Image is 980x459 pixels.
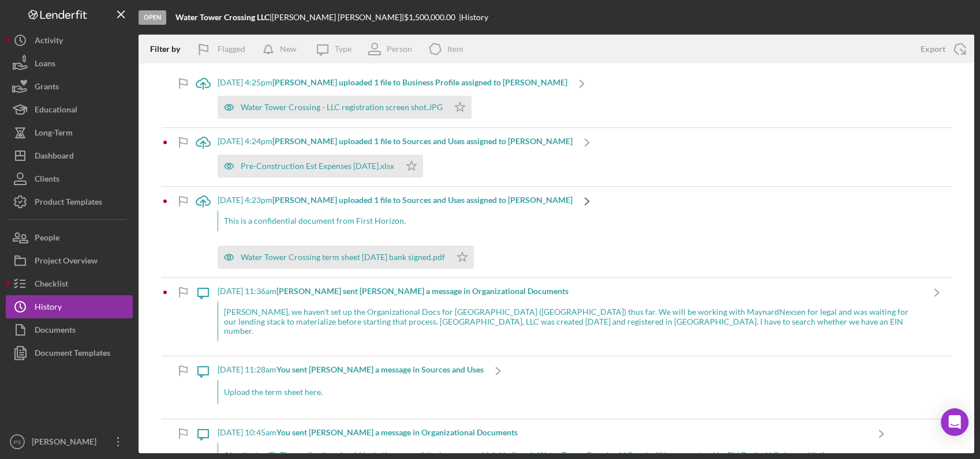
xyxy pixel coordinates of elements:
button: Water Tower Crossing - LLC registration screen shot.JPG [218,96,472,119]
button: Documents [6,318,133,341]
div: [DATE] 4:24pm [218,137,573,146]
button: Grants [6,75,133,98]
div: Clients [35,167,59,193]
button: Export [909,37,974,61]
div: | [175,13,272,22]
div: Type [335,44,351,54]
div: Flagged [218,37,245,61]
div: This is a confidential document from First Horizon. [218,210,573,231]
div: Pre-Construction Est Expenses [DATE].xlsx [241,161,394,171]
div: [PERSON_NAME] [29,430,104,456]
button: Flagged [189,37,257,61]
div: Open Intercom Messenger [941,408,968,436]
text: PS [14,439,21,445]
p: Upload the term sheet here. [224,386,478,398]
div: [DATE] 11:36am [218,287,922,296]
div: Open [139,10,166,25]
div: Educational [35,98,77,124]
button: PS[PERSON_NAME] [6,430,133,453]
button: Product Templates [6,190,133,213]
div: Filter by [150,44,189,54]
button: Loans [6,52,133,75]
div: Export [921,37,945,61]
div: [DATE] 4:23pm [218,195,573,205]
div: Loans [35,52,55,78]
button: Water Tower Crossing term sheet [DATE] bank signed.pdf [218,246,474,269]
b: [PERSON_NAME] sent [PERSON_NAME] a message in Organizational Documents [276,286,568,296]
div: People [35,226,59,252]
div: Product Templates [35,190,102,216]
button: Educational [6,98,133,121]
button: Pre-Construction Est Expenses [DATE].xlsx [218,155,423,178]
div: Project Overview [35,249,98,275]
button: Activity [6,29,133,52]
div: Dashboard [35,144,74,170]
div: Item [447,44,463,54]
div: [DATE] 11:28am [218,365,484,374]
div: Activity [35,29,63,55]
button: Document Templates [6,341,133,364]
b: You sent [PERSON_NAME] a message in Sources and Uses [276,364,484,374]
button: Long-Term [6,121,133,144]
b: [PERSON_NAME] uploaded 1 file to Business Profile assigned to [PERSON_NAME] [272,77,567,87]
button: Clients [6,167,133,190]
div: | History [459,13,488,22]
a: [DATE] 4:23pm[PERSON_NAME] uploaded 1 file to Sources and Uses assigned to [PERSON_NAME]This is a... [189,187,601,277]
b: [PERSON_NAME] uploaded 1 file to Sources and Uses assigned to [PERSON_NAME] [272,195,573,205]
a: [DATE] 4:24pm[PERSON_NAME] uploaded 1 file to Sources and Uses assigned to [PERSON_NAME]Pre-Const... [189,128,601,186]
div: Person [387,44,412,54]
button: People [6,226,133,249]
button: New [257,37,308,61]
button: History [6,295,133,318]
b: [PERSON_NAME] uploaded 1 file to Sources and Uses assigned to [PERSON_NAME] [272,136,573,146]
div: Water Tower Crossing - LLC registration screen shot.JPG [241,103,443,112]
button: Checklist [6,272,133,295]
div: [DATE] 10:45am [218,428,867,437]
div: History [35,295,62,321]
div: $1,500,000.00 [404,13,459,22]
a: [DATE] 4:25pm[PERSON_NAME] uploaded 1 file to Business Profile assigned to [PERSON_NAME]Water Tow... [189,69,596,127]
div: [PERSON_NAME] [PERSON_NAME] | [272,13,404,22]
div: [DATE] 4:25pm [218,78,567,87]
b: Water Tower Crossing LLC [175,12,270,22]
div: [PERSON_NAME], we haven't set up the Organizational Docs for [GEOGRAPHIC_DATA] ([GEOGRAPHIC_DATA]... [218,302,922,341]
a: [DATE] 11:36am[PERSON_NAME] sent [PERSON_NAME] a message in Organizational Documents[PERSON_NAME]... [189,278,951,355]
button: Project Overview [6,249,133,272]
div: Grants [35,75,59,101]
div: New [280,37,297,61]
div: Checklist [35,272,68,298]
a: [DATE] 11:28amYou sent [PERSON_NAME] a message in Sources and UsesUpload the term sheet here. [189,356,513,419]
button: Dashboard [6,144,133,167]
b: You sent [PERSON_NAME] a message in Organizational Documents [276,427,518,437]
div: Water Tower Crossing term sheet [DATE] bank signed.pdf [241,253,445,262]
div: Long-Term [35,121,73,147]
div: Documents [35,318,76,344]
div: Document Templates [35,341,110,367]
